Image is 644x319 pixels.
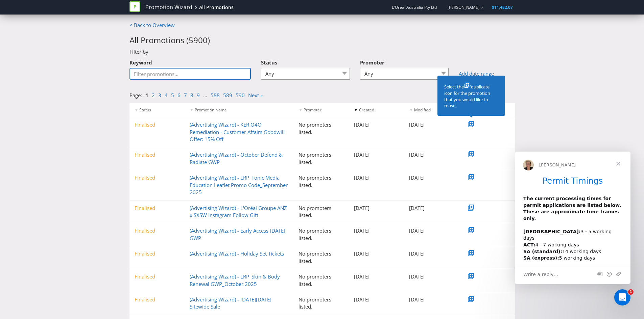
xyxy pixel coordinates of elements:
a: 6 [177,92,181,99]
div: [DATE] [404,273,459,280]
a: (Advertising Wizard) - [DATE][DATE] Sitewide Sale [190,296,271,310]
div: No promoters listed. [293,205,349,219]
a: (Advertising Wizard) - Holiday Set Tickets [190,250,284,257]
a: Add date range [459,70,515,77]
span: Promoter [360,59,384,66]
div: [DATE] [404,121,459,128]
span: Promotion Name [195,107,227,113]
div: No promoters listed. [293,227,349,242]
span: ▼ [354,107,358,113]
div: No promoters listed. [293,296,349,311]
div: [DATE] [349,121,404,128]
div: [DATE] [404,174,459,181]
li: ... [203,92,211,99]
a: (Advertising Wizard) - October Defend & Radiate GWP [190,151,283,165]
span: ▼ [299,107,303,113]
div: [DATE] [404,296,459,303]
a: 5 [171,92,174,99]
span: ) [208,34,210,46]
a: 589 [223,92,232,99]
a: Next » [248,92,263,99]
a: 8 [190,92,193,99]
div: [DATE] [349,250,404,257]
a: 590 [236,92,245,99]
span: Page: [129,92,142,99]
div: [DATE] [349,151,404,158]
span: Promoter [304,107,321,113]
div: Filter by [124,48,520,55]
div: No promoters listed. [293,151,349,166]
span: $11,482.07 [492,4,513,10]
a: Promotion Wizard [145,3,192,11]
a: 7 [184,92,187,99]
div: No promoters listed. [293,174,349,189]
a: < Back to Overview [129,22,175,28]
div: Finalised [129,273,185,280]
div: [DATE] [404,205,459,212]
div: [DATE] [349,273,404,280]
div: Finalised [129,174,185,181]
div: [DATE] [404,250,459,257]
a: (Advertising Wizard) - LRP_Skin & Body Renewal GWP_October 2025 [190,273,280,287]
span: ▼ [190,107,194,113]
span: Select the [444,84,464,90]
a: 588 [211,92,220,99]
div: Finalised [129,250,185,257]
span: All Promotions ( [129,34,189,46]
a: (Advertising Wizard) - LRP_Tonic Media Education Leaflet Promo Code_September 2025 [190,174,288,195]
span: 5900 [189,34,208,46]
span: L'Oreal Australia Pty Ltd [392,4,437,10]
div: All Promotions [199,4,234,11]
div: Finalised [129,151,185,158]
a: (Advertising Wizard) - L'Oréal Groupe ANZ x SXSW Instagram Follow Gift [190,205,287,218]
span: ▼ [135,107,139,113]
div: [DATE] [404,151,459,158]
a: 3 [158,92,161,99]
div: [DATE] [349,174,404,181]
iframe: Intercom live chat message [515,152,630,284]
div: No promoters listed. [293,250,349,265]
div: [DATE] [349,205,404,212]
a: 4 [165,92,168,99]
span: Modified [414,107,431,113]
div: [DATE] [349,296,404,303]
span: 'duplicate' icon for the promotion that you would like to reuse. [444,84,491,109]
span: Status [261,59,277,66]
div: Finalised [129,205,185,212]
input: Filter promotions... [129,68,251,80]
span: 1 [628,289,634,295]
a: [PERSON_NAME] [441,4,479,10]
div: No promoters listed. [293,273,349,288]
div: Finalised [129,227,185,234]
a: 2 [152,92,155,99]
div: Finalised [129,121,185,128]
a: 1 [145,92,148,99]
span: Created [359,107,374,113]
span: Status [139,107,151,113]
span: ▼ [409,107,413,113]
div: [DATE] [404,227,459,234]
iframe: Intercom live chat [614,289,630,305]
div: No promoters listed. [293,121,349,136]
div: [DATE] [349,227,404,234]
a: (Advertising Wizard) - KER O4O Remediation - Customer Affairs Goodwill Offer: 15% Off [190,121,285,142]
a: (Advertising Wizard) - Early Access [DATE] GWP [190,227,285,241]
div: Finalised [129,296,185,303]
a: 9 [197,92,200,99]
label: Keyword [129,56,152,66]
